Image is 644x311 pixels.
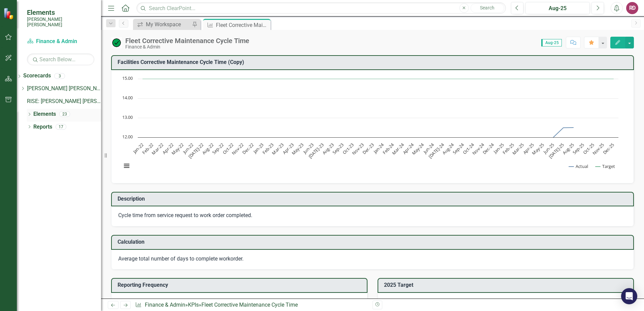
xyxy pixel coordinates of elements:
text: May-22 [170,142,185,156]
text: Dec-22 [241,142,255,155]
div: My Workspace [146,20,190,29]
text: Aug-23 [321,142,335,156]
a: KPIs [188,302,199,308]
a: Finance & Admin [145,302,185,308]
text: [DATE]-25 [547,142,565,160]
p: Average total number of days to complete workorder. [118,255,627,263]
a: [PERSON_NAME] [PERSON_NAME] CORPORATE Balanced Scorecard [27,85,101,93]
text: Feb-25 [501,142,515,155]
text: 13.00 [122,114,133,120]
div: 3 [54,73,65,79]
text: Nov-23 [351,142,365,156]
text: [DATE]-24 [427,141,445,160]
text: Jun-25 [542,142,555,155]
span: Search [480,5,494,10]
text: Dec-23 [361,142,375,155]
text: Oct-23 [342,142,355,155]
text: Oct-25 [582,142,595,155]
text: Sep-24 [451,141,465,155]
div: Finance & Admin [125,44,249,49]
text: Jan-23 [252,142,265,155]
text: Jun-24 [421,141,435,155]
button: Aug-25 [525,2,590,14]
img: ClearPoint Strategy [3,8,15,20]
div: Fleet Corrective Maintenance Cycle Time [201,302,298,308]
text: Oct-22 [221,142,235,155]
text: Nov-22 [230,142,245,156]
text: Dec-25 [602,142,615,155]
text: Jan-24 [372,141,385,155]
div: Aug-25 [528,4,587,12]
text: May-25 [531,142,545,156]
a: Finance & Admin [27,38,94,45]
p: Cycle time from service request to work order completed. [118,212,627,219]
a: RISE: [PERSON_NAME] [PERSON_NAME] Recognizing Innovation, Safety and Excellence [27,98,101,105]
button: View chart menu, Chart [122,161,131,171]
text: Apr-23 [281,142,295,155]
text: [DATE]-22 [187,142,205,160]
text: Aug-24 [441,141,455,155]
div: Open Intercom Messenger [621,288,637,304]
div: 23 [59,111,70,117]
div: Fleet Corrective Maintenance Cycle Time [125,37,249,44]
text: Apr-24 [401,141,415,155]
input: Search Below... [27,54,94,65]
text: Nov-25 [591,142,605,156]
button: Show Actual [569,163,588,169]
g: Target, line 2 of 2 with 48 data points. [141,77,615,80]
h3: Facilities Corrective Maintenance Cycle Time (Copy) [118,59,630,65]
text: Mar-24 [391,141,405,156]
div: 17 [56,124,66,130]
text: 15.00 [122,75,133,81]
text: Feb-22 [141,142,155,155]
text: Feb-24 [381,141,395,155]
text: Sep-22 [211,142,225,155]
text: Mar-25 [511,142,525,156]
text: Mar-22 [151,142,165,156]
a: Elements [33,110,56,118]
text: May-24 [411,141,425,156]
h3: 2025 Target [384,282,630,288]
text: Aug-22 [201,142,215,156]
text: [DATE]-23 [307,142,325,160]
div: Chart. Highcharts interactive chart. [118,75,627,176]
text: Oct-24 [461,141,475,155]
text: Dec-24 [481,141,495,155]
text: May-23 [290,142,305,156]
text: Apr-22 [161,142,174,155]
span: Aug-25 [541,39,562,46]
text: Sep-25 [572,142,585,155]
text: 12.00 [122,134,133,140]
button: RD [626,2,638,14]
a: My Workspace [135,20,190,29]
text: Mar-23 [270,142,285,156]
text: Feb-23 [261,142,275,155]
text: Jun-23 [301,142,315,155]
small: [PERSON_NAME] [PERSON_NAME] [27,16,94,28]
img: On Target [111,37,122,48]
h3: Reporting Frequency [118,282,363,288]
a: Scorecards [23,72,51,80]
text: Jan-22 [131,142,145,155]
text: Jun-22 [181,142,195,155]
div: Fleet Corrective Maintenance Cycle Time [216,21,269,29]
text: Apr-25 [522,142,535,155]
text: Nov-24 [471,141,485,156]
svg: Interactive chart [118,75,622,176]
button: Show Target [595,163,615,169]
a: Reports [33,123,52,131]
text: Jan-25 [492,142,505,155]
button: Search [471,3,504,13]
span: Elements [27,8,94,16]
input: Search ClearPoint... [136,2,506,14]
h3: Description [118,196,630,202]
div: » » [135,301,367,309]
text: Sep-23 [331,142,345,155]
h3: Calculation [118,239,630,245]
text: Aug-25 [561,142,575,156]
text: 14.00 [122,95,133,101]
